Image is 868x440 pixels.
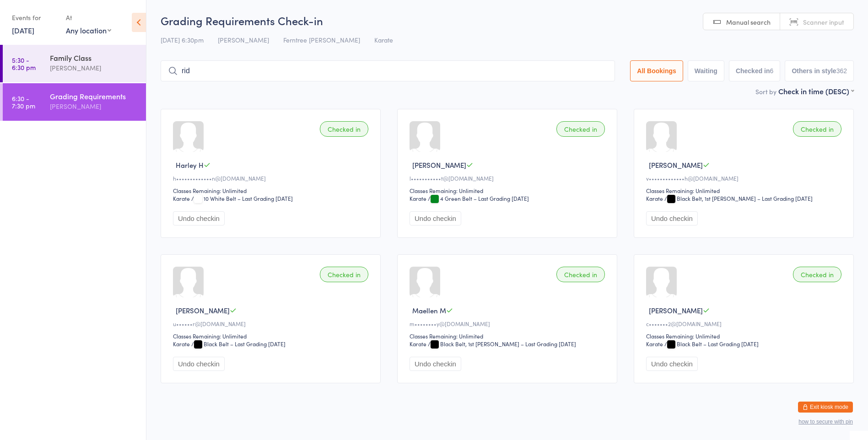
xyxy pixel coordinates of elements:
[646,340,663,348] div: Karate
[410,211,461,225] button: Undo checkin
[50,101,138,112] div: [PERSON_NAME]
[12,25,34,35] a: [DATE]
[410,332,608,340] div: Classes Remaining: Unlimited
[428,340,576,348] span: / Black Belt, 1st [PERSON_NAME] – Last Grading [DATE]
[176,160,204,170] span: Harley H
[778,86,854,96] div: Check in time (DESC)
[173,211,225,225] button: Undo checkin
[218,35,269,44] span: [PERSON_NAME]
[161,60,615,81] input: Search
[3,83,146,121] a: 6:30 -7:30 pmGrading Requirements[PERSON_NAME]
[410,174,608,182] div: l•••••••••••t@[DOMAIN_NAME]
[646,320,844,327] div: c•••••••2@[DOMAIN_NAME]
[12,95,35,109] time: 6:30 - 7:30 pm
[173,187,371,194] div: Classes Remaining: Unlimited
[173,194,190,202] div: Karate
[428,194,529,202] span: / 4 Green Belt – Last Grading [DATE]
[664,340,759,348] span: / Black Belt – Last Grading [DATE]
[646,332,844,340] div: Classes Remaining: Unlimited
[191,194,293,202] span: / 10 White Belt – Last Grading [DATE]
[173,357,225,371] button: Undo checkin
[803,17,844,27] span: Scanner input
[3,45,146,82] a: 5:30 -6:30 pmFamily Class[PERSON_NAME]
[410,320,608,327] div: m••••••••y@[DOMAIN_NAME]
[649,160,703,170] span: [PERSON_NAME]
[320,121,368,137] div: Checked in
[12,10,57,25] div: Events for
[66,25,111,35] div: Any location
[798,402,853,413] button: Exit kiosk mode
[793,121,841,137] div: Checked in
[630,60,683,81] button: All Bookings
[410,194,426,202] div: Karate
[191,340,286,348] span: / Black Belt – Last Grading [DATE]
[729,60,781,81] button: Checked in6
[688,60,724,81] button: Waiting
[836,67,847,75] div: 362
[66,10,111,25] div: At
[412,306,446,315] span: Maellen M
[726,17,771,27] span: Manual search
[770,67,774,75] div: 6
[161,35,204,44] span: [DATE] 6:30pm
[556,267,605,282] div: Checked in
[646,357,698,371] button: Undo checkin
[50,53,138,63] div: Family Class
[173,340,190,348] div: Karate
[649,306,703,315] span: [PERSON_NAME]
[173,320,371,327] div: u••••••r@[DOMAIN_NAME]
[646,174,844,182] div: v•••••••••••••h@[DOMAIN_NAME]
[646,187,844,194] div: Classes Remaining: Unlimited
[410,340,426,348] div: Karate
[173,174,371,182] div: h•••••••••••••n@[DOMAIN_NAME]
[646,211,698,225] button: Undo checkin
[176,306,230,315] span: [PERSON_NAME]
[664,194,813,202] span: / Black Belt, 1st [PERSON_NAME] – Last Grading [DATE]
[556,121,605,137] div: Checked in
[50,63,138,73] div: [PERSON_NAME]
[320,267,368,282] div: Checked in
[374,35,393,44] span: Karate
[793,267,841,282] div: Checked in
[755,87,776,96] label: Sort by
[50,91,138,101] div: Grading Requirements
[412,160,466,170] span: [PERSON_NAME]
[12,56,36,71] time: 5:30 - 6:30 pm
[283,35,360,44] span: Ferntree [PERSON_NAME]
[646,194,663,202] div: Karate
[410,357,461,371] button: Undo checkin
[410,187,608,194] div: Classes Remaining: Unlimited
[798,419,853,425] button: how to secure with pin
[785,60,854,81] button: Others in style362
[173,332,371,340] div: Classes Remaining: Unlimited
[161,13,854,28] h2: Grading Requirements Check-in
